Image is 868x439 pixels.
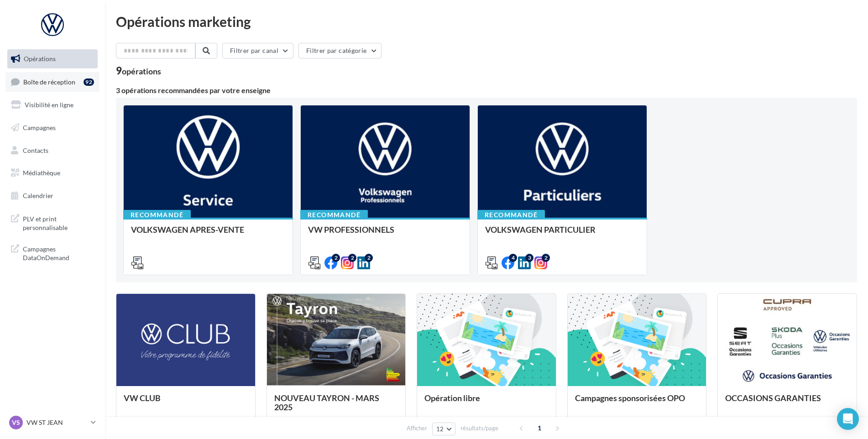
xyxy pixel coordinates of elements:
a: Visibilité en ligne [5,95,99,115]
span: VOLKSWAGEN APRES-VENTE [131,225,244,235]
p: VW ST JEAN [26,418,87,427]
span: OCCASIONS GARANTIES [725,393,821,403]
div: Recommandé [477,210,545,220]
span: Campagnes [23,124,56,131]
div: opérations [122,67,161,75]
a: Campagnes DataOnDemand [5,239,99,266]
button: 12 [432,423,455,435]
div: 3 opérations recommandées par votre enseigne [116,87,857,94]
a: VS VW ST JEAN [7,414,98,431]
div: Recommandé [300,210,368,220]
div: 2 [542,254,550,262]
span: VW CLUB [124,393,161,403]
span: Visibilité en ligne [25,101,73,109]
div: 9 [116,66,161,76]
span: Opérations [24,55,56,63]
span: VOLKSWAGEN PARTICULIER [485,225,596,235]
span: VW PROFESSIONNELS [308,225,394,235]
div: Recommandé [123,210,191,220]
span: PLV et print personnalisable [23,213,94,232]
a: PLV et print personnalisable [5,209,99,236]
div: Opérations marketing [116,15,857,28]
span: Campagnes sponsorisées OPO [575,393,685,403]
span: Campagnes DataOnDemand [23,243,94,262]
span: Boîte de réception [23,78,75,85]
a: Boîte de réception92 [5,72,99,92]
button: Filtrer par canal [222,43,293,58]
span: Médiathèque [23,169,60,177]
span: 12 [436,425,444,433]
a: Contacts [5,141,99,160]
span: Afficher [407,424,427,433]
span: Contacts [23,146,48,154]
div: 2 [332,254,340,262]
div: 3 [525,254,533,262]
span: NOUVEAU TAYRON - MARS 2025 [274,393,379,412]
button: Filtrer par catégorie [298,43,382,58]
div: 2 [365,254,373,262]
div: Open Intercom Messenger [837,408,859,430]
span: Calendrier [23,192,53,199]
div: 4 [509,254,517,262]
a: Campagnes [5,118,99,137]
div: 2 [348,254,356,262]
div: 92 [84,78,94,86]
a: Opérations [5,49,99,68]
span: résultats/page [460,424,498,433]
span: Opération libre [424,393,480,403]
a: Médiathèque [5,163,99,183]
span: VS [12,418,20,427]
span: 1 [532,421,547,435]
a: Calendrier [5,186,99,205]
